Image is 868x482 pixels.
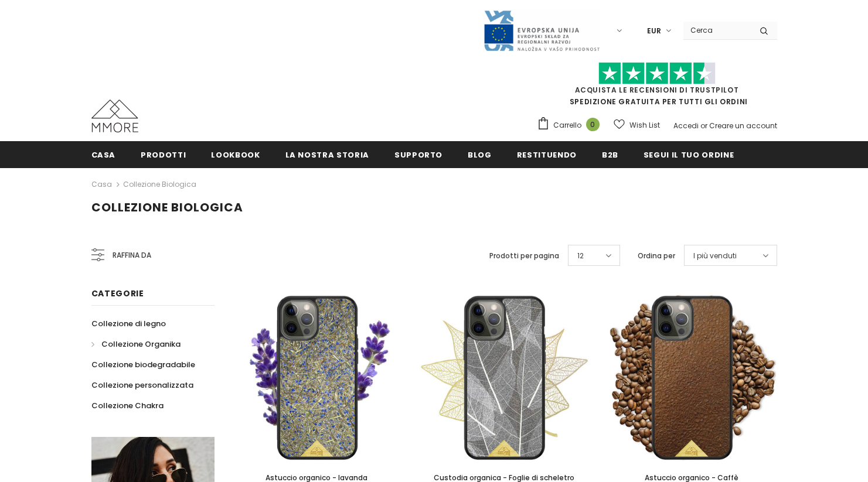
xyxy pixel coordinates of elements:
[602,141,618,167] a: B2B
[537,67,777,107] span: SPEDIZIONE GRATUITA PER TUTTI GLI ORDINI
[285,141,369,167] a: La nostra storia
[517,141,577,167] a: Restituendo
[141,141,186,167] a: Prodotti
[553,119,581,131] span: Carrello
[598,62,716,85] img: Fidati di Pilot Stars
[113,249,151,262] span: Raffina da
[575,85,739,95] a: Acquista le recensioni di TrustPilot
[91,395,164,416] a: Collezione Chakra
[644,141,734,167] a: Segui il tuo ordine
[91,199,243,216] span: Collezione biologica
[123,179,196,189] a: Collezione biologica
[91,288,144,299] span: Categorie
[91,141,116,167] a: Casa
[468,141,492,167] a: Blog
[644,149,734,160] span: Segui il tuo ordine
[91,359,195,370] span: Collezione biodegradabile
[91,354,195,375] a: Collezione biodegradabile
[629,119,660,131] span: Wish List
[693,250,737,262] span: I più venduti
[211,141,260,167] a: Lookbook
[394,141,442,167] a: supporto
[91,318,166,329] span: Collezione di legno
[577,250,584,262] span: 12
[285,149,369,160] span: La nostra storia
[91,375,193,395] a: Collezione personalizzata
[602,149,618,160] span: B2B
[91,380,193,391] span: Collezione personalizzata
[673,121,699,131] a: Accedi
[483,25,600,35] a: Javni Razpis
[91,100,138,132] img: Casi MMORE
[614,115,660,135] a: Wish List
[91,149,116,160] span: Casa
[483,9,600,52] img: Javni Razpis
[91,177,112,192] a: Casa
[394,149,442,160] span: supporto
[211,149,260,160] span: Lookbook
[537,117,605,134] a: Carrello 0
[468,149,492,160] span: Blog
[91,334,181,354] a: Collezione Organika
[638,250,675,262] label: Ordina per
[647,25,661,37] span: EUR
[683,22,751,39] input: Search Site
[489,250,559,262] label: Prodotti per pagina
[91,400,164,411] span: Collezione Chakra
[91,313,166,334] a: Collezione di legno
[141,149,186,160] span: Prodotti
[517,149,577,160] span: Restituendo
[700,121,707,131] span: or
[586,118,600,131] span: 0
[101,339,181,350] span: Collezione Organika
[709,121,777,131] a: Creare un account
